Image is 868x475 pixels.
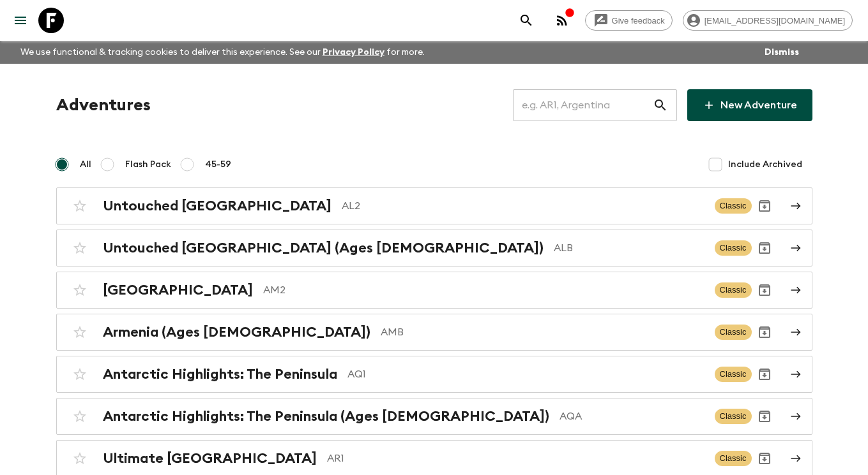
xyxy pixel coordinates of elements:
[715,282,752,298] span: Classic
[103,282,253,298] h2: [GEOGRAPHIC_DATA]
[752,404,777,429] button: Archive
[715,198,752,214] span: Classic
[56,356,812,393] a: Antarctic Highlights: The PeninsulaAQ1ClassicArchive
[205,158,231,171] span: 45-59
[8,8,33,33] button: menu
[715,409,752,424] span: Classic
[56,398,812,435] a: Antarctic Highlights: The Peninsula (Ages [DEMOGRAPHIC_DATA])AQAClassicArchive
[56,92,151,118] h1: Adventures
[605,16,672,26] span: Give feedback
[752,319,777,345] button: Archive
[327,451,704,466] p: AR1
[103,450,317,467] h2: Ultimate [GEOGRAPHIC_DATA]
[728,158,802,171] span: Include Archived
[513,87,653,123] input: e.g. AR1, Argentina
[56,187,812,224] a: Untouched [GEOGRAPHIC_DATA]AL2ClassicArchive
[560,409,704,424] p: AQA
[15,41,430,64] p: We use functional & tracking cookies to deliver this experience. See our for more.
[752,362,777,387] button: Archive
[752,193,777,219] button: Archive
[103,240,544,256] h2: Untouched [GEOGRAPHIC_DATA] (Ages [DEMOGRAPHIC_DATA])
[761,43,802,61] button: Dismiss
[715,367,752,382] span: Classic
[715,325,752,340] span: Classic
[752,446,777,471] button: Archive
[56,230,812,267] a: Untouched [GEOGRAPHIC_DATA] (Ages [DEMOGRAPHIC_DATA])ALBClassicArchive
[683,10,853,31] div: [EMAIL_ADDRESS][DOMAIN_NAME]
[103,324,370,340] h2: Armenia (Ages [DEMOGRAPHIC_DATA])
[347,367,704,382] p: AQ1
[125,158,171,171] span: Flash Pack
[514,8,539,33] button: search adventures
[103,198,331,214] h2: Untouched [GEOGRAPHIC_DATA]
[687,89,812,121] a: New Adventure
[381,325,704,340] p: AMB
[323,48,385,57] a: Privacy Policy
[697,16,852,26] span: [EMAIL_ADDRESS][DOMAIN_NAME]
[103,408,549,425] h2: Antarctic Highlights: The Peninsula (Ages [DEMOGRAPHIC_DATA])
[585,10,673,31] a: Give feedback
[752,235,777,261] button: Archive
[715,240,752,256] span: Classic
[103,366,337,383] h2: Antarctic Highlights: The Peninsula
[715,451,752,466] span: Classic
[752,277,777,303] button: Archive
[80,158,91,171] span: All
[56,272,812,309] a: [GEOGRAPHIC_DATA]AM2ClassicArchive
[56,314,812,351] a: Armenia (Ages [DEMOGRAPHIC_DATA])AMBClassicArchive
[554,240,704,256] p: ALB
[263,282,704,298] p: AM2
[342,198,704,214] p: AL2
